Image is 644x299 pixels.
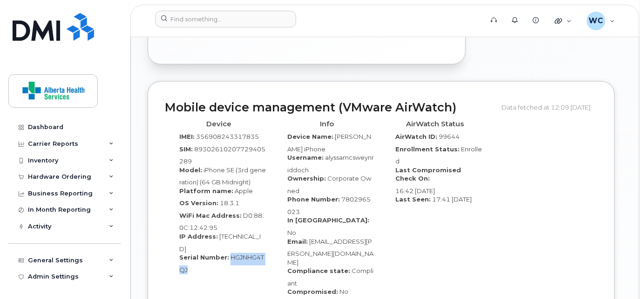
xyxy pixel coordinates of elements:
[179,233,261,253] span: [TECHNICAL_ID]
[339,288,348,295] span: No
[235,187,253,195] span: Apple
[433,195,472,203] span: 17:41 [DATE]
[580,12,622,30] div: Will Chang
[179,253,229,262] label: Serial Number:
[179,199,218,208] label: OS Version:
[287,195,340,204] label: Phone Number:
[396,195,431,204] label: Last Seen:
[502,98,597,116] div: Data fetched at 12:09 [DATE]
[220,199,239,207] span: 18.3.1
[287,287,338,296] label: Compromised:
[439,133,460,140] span: 99644
[179,145,265,165] span: 89302610207729405289
[548,12,578,30] div: Quicklinks
[396,187,435,195] span: 16:42 [DATE]
[396,166,482,183] label: Last Compromised Check On:
[287,229,296,236] span: No
[287,266,350,275] label: Compliance state:
[179,166,202,175] label: Model:
[287,175,371,195] span: Corporate Owned
[179,232,218,241] label: IP Address:
[287,195,371,215] span: 7802965023
[589,15,603,26] span: WC
[287,133,371,153] span: [PERSON_NAME] iPhone
[196,133,259,140] span: 356908243317835
[396,132,438,141] label: AirWatch ID:
[179,187,233,195] label: Platform name:
[179,253,264,273] span: HGJNHG4TQJ
[165,101,495,114] h2: Mobile device management (VMware AirWatch)
[179,145,193,154] label: SIM:
[172,120,266,128] h4: Device
[388,120,482,128] h4: AirWatch Status
[287,237,308,246] label: Email:
[287,154,374,174] span: alyssamcsweynriddoch
[396,145,460,154] label: Enrollment Status:
[179,166,266,186] span: iPhone SE (3rd generation) (64 GB Midnight)
[280,120,374,128] h4: Info
[179,132,195,141] label: IMEI:
[155,11,296,27] input: Find something...
[287,132,333,141] label: Device Name:
[287,238,373,266] span: [EMAIL_ADDRESS][PERSON_NAME][DOMAIN_NAME]
[287,216,369,225] label: In [GEOGRAPHIC_DATA]:
[287,267,373,287] span: Compliant
[287,174,326,183] label: Ownership:
[287,153,324,162] label: Username:
[179,211,242,220] label: WiFi Mac Address:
